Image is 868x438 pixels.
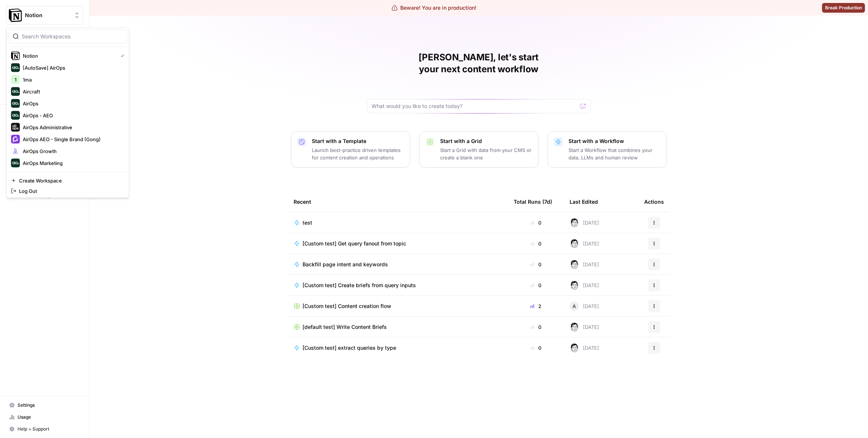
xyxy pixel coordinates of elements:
[23,159,121,167] span: AirOps Marketing
[23,100,121,107] span: AirOps
[11,111,20,120] img: AirOps - AEO Logo
[570,260,599,269] div: [DATE]
[294,323,502,331] a: [default test] Write Content Briefs
[15,76,16,83] span: 1
[441,137,532,145] p: Start with a Grid
[18,402,80,409] span: Settings
[570,281,579,290] img: ygx76vswflo5630il17c0dd006mi
[372,102,577,110] input: What would you like to create today?
[303,261,388,268] span: Backfill page intent and keywords
[11,147,20,156] img: AirOps Growth Logo
[23,76,121,83] span: 1ma
[23,124,121,131] span: AirOps Administrative
[23,147,121,155] span: AirOps Growth
[570,191,598,212] div: Last Edited
[303,282,416,289] span: [Custom test] Create briefs from query inputs
[11,135,20,144] img: AirOps AEO - Single Brand (Gong) Logo
[294,219,502,226] a: test
[19,177,121,184] span: Create Workspace
[6,411,83,423] a: Usage
[291,131,410,168] button: Start with a TemplateLaunch best-practice driven templates for content creation and operations
[570,218,599,227] div: [DATE]
[570,281,599,290] div: [DATE]
[11,159,20,168] img: AirOps Marketing Logo
[11,123,20,132] img: AirOps Administrative Logo
[570,239,599,248] div: [DATE]
[303,302,392,310] span: [Custom test] Content creation flow
[514,282,558,289] div: 0
[514,219,558,226] div: 0
[514,323,558,331] div: 0
[22,33,122,40] input: Search Workspaces
[570,260,579,269] img: ygx76vswflo5630il17c0dd006mi
[569,146,661,161] p: Start a Workflow that combines your data, LLMs and human review
[23,136,121,143] span: AirOps AEO - Single Brand (Gong)
[514,344,558,352] div: 0
[312,137,404,145] p: Start with a Template
[11,63,20,72] img: [AutoSave] AirOps Logo
[570,239,579,248] img: ygx76vswflo5630il17c0dd006mi
[25,12,70,19] span: Notion
[9,9,22,22] img: Notion Logo
[11,99,20,108] img: AirOps Logo
[19,187,121,195] span: Log Out
[570,323,599,331] div: [DATE]
[514,302,558,310] div: 2
[8,175,127,186] a: Create Workspace
[367,51,591,75] h1: [PERSON_NAME], let's start your next content workflow
[570,343,579,352] img: ygx76vswflo5630il17c0dd006mi
[303,344,397,352] span: [Custom test] extract queries by type
[312,146,404,161] p: Launch best-practice driven templates for content creation and operations
[569,137,661,145] p: Start with a Workflow
[294,282,502,289] a: [Custom test] Create briefs from query inputs
[11,87,20,96] img: Aircraft Logo
[441,146,532,161] p: Start a Grid with data from your CMS or create a blank one
[514,191,552,212] div: Total Runs (7d)
[23,64,121,72] span: [AutoSave] AirOps
[6,6,83,25] button: Workspace: Notion
[392,4,477,12] div: Beware! You are in production!
[294,344,502,352] a: [Custom test] extract queries by type
[294,261,502,268] a: Backfill page intent and keywords
[294,302,502,310] a: [Custom test] Content creation flow
[23,88,121,95] span: Aircraft
[573,302,576,310] span: A
[570,323,579,331] img: ygx76vswflo5630il17c0dd006mi
[570,302,599,311] div: [DATE]
[294,240,502,247] a: [Custom test] Get query fanout from topic
[825,4,862,11] span: Break Production
[6,28,129,198] div: Workspace: Notion
[645,191,664,212] div: Actions
[303,323,387,331] span: [default test] Write Content Briefs
[419,131,539,168] button: Start with a GridStart a Grid with data from your CMS or create a blank one
[18,426,80,432] span: Help + Support
[23,52,115,60] span: Notion
[18,414,80,420] span: Usage
[514,261,558,268] div: 0
[11,51,20,60] img: Notion Logo
[303,240,407,247] span: [Custom test] Get query fanout from topic
[570,218,579,227] img: ygx76vswflo5630il17c0dd006mi
[303,219,313,226] span: test
[822,3,865,13] button: Break Production
[6,399,83,411] a: Settings
[6,423,83,435] button: Help + Support
[294,191,502,212] div: Recent
[8,186,127,196] a: Log Out
[23,112,121,119] span: AirOps - AEO
[548,131,667,168] button: Start with a WorkflowStart a Workflow that combines your data, LLMs and human review
[570,343,599,352] div: [DATE]
[514,240,558,247] div: 0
